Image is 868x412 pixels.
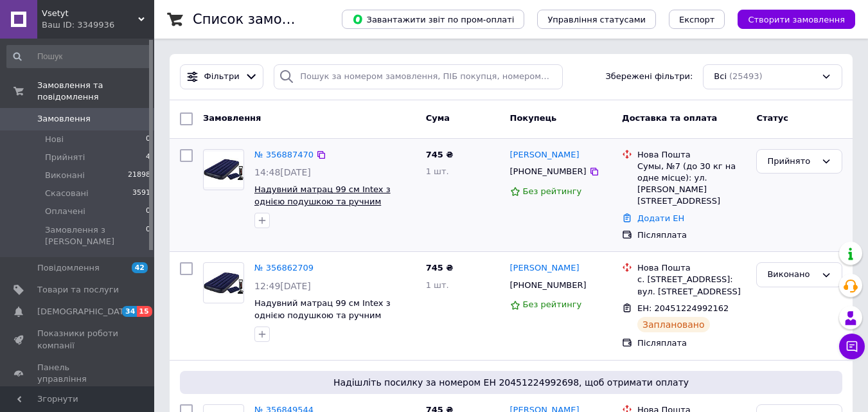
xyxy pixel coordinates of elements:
span: Замовлення [203,113,261,123]
span: Надішліть посилку за номером ЕН 20451224992698, щоб отримати оплату [185,376,837,389]
span: 15 [137,306,152,317]
span: Без рейтингу [523,300,582,309]
button: Створити замовлення [738,10,855,29]
span: Замовлення з [PERSON_NAME] [45,224,146,247]
span: 745 ₴ [426,263,454,273]
div: Виконано [767,268,816,282]
span: Всі [714,71,727,83]
span: Без рейтингу [523,186,582,196]
div: [PHONE_NUMBER] [508,277,589,294]
span: 1 шт. [426,280,449,290]
span: Товари та послуги [37,284,119,296]
div: Післяплата [637,337,746,349]
div: с. [STREET_ADDRESS]: вул. [STREET_ADDRESS] [637,274,746,297]
input: Пошук за номером замовлення, ПІБ покупця, номером телефону, Email, номером накладної [274,64,562,89]
span: 0 [146,224,150,247]
a: Надувний матрац 99 см Intex з однією подушкою та ручним насосом [254,184,391,218]
span: 3591 [132,188,150,199]
span: Оплачені [45,206,85,217]
div: Ваш ID: 3349936 [42,19,154,31]
h1: Список замовлень [193,12,323,27]
span: Виконані [45,170,85,181]
span: Покупець [510,113,557,123]
span: 0 [146,206,150,217]
span: Скасовані [45,188,89,199]
div: Сумы, №7 (до 30 кг на одне місце): ул. [PERSON_NAME][STREET_ADDRESS] [637,161,746,208]
a: [PERSON_NAME] [510,149,580,161]
span: ЕН: 20451224992162 [637,303,729,313]
span: Завантажити звіт по пром-оплаті [352,13,514,25]
span: 1 шт. [426,166,449,176]
span: 42 [132,262,148,273]
button: Експорт [669,10,725,29]
span: Прийняті [45,152,85,163]
img: Фото товару [204,152,244,188]
a: № 356887470 [254,150,314,159]
span: 4 [146,152,150,163]
a: Надувний матрац 99 см Intex з однією подушкою та ручним насосом [254,298,391,332]
button: Чат з покупцем [839,334,865,359]
img: Фото товару [204,265,244,301]
span: 14:48[DATE] [254,167,311,177]
span: Замовлення [37,113,91,125]
span: Замовлення та повідомлення [37,80,154,103]
span: Vsetyt [42,8,138,19]
span: Нові [45,134,64,145]
div: Нова Пошта [637,262,746,274]
input: Пошук [6,45,152,68]
span: Панель управління [37,362,119,385]
a: Додати ЕН [637,213,684,223]
span: (25493) [729,71,763,81]
span: Доставка та оплата [622,113,717,123]
span: Управління статусами [547,15,646,24]
span: 34 [122,306,137,317]
a: Фото товару [203,149,244,190]
div: Прийнято [767,155,816,168]
span: 21898 [128,170,150,181]
span: Статус [756,113,788,123]
div: Заплановано [637,317,710,332]
span: Збережені фільтри: [605,71,693,83]
span: 12:49[DATE] [254,281,311,291]
div: Післяплата [637,229,746,241]
div: Нова Пошта [637,149,746,161]
span: 0 [146,134,150,145]
button: Завантажити звіт по пром-оплаті [342,10,524,29]
span: Фільтри [204,71,240,83]
span: Cума [426,113,450,123]
span: Показники роботи компанії [37,328,119,351]
button: Управління статусами [537,10,656,29]
a: [PERSON_NAME] [510,262,580,274]
a: Фото товару [203,262,244,303]
span: Створити замовлення [748,15,845,24]
a: Створити замовлення [725,14,855,24]
a: № 356862709 [254,263,314,273]
span: Повідомлення [37,262,100,274]
span: [DEMOGRAPHIC_DATA] [37,306,132,318]
div: [PHONE_NUMBER] [508,163,589,180]
span: 745 ₴ [426,150,454,159]
span: Експорт [679,15,715,24]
